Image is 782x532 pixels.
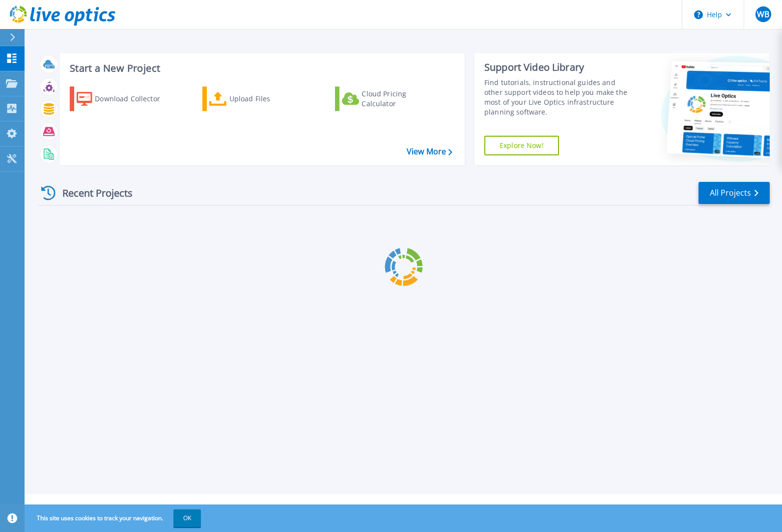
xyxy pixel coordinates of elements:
a: Cloud Pricing Calculator [335,87,445,111]
div: Support Video Library [484,61,633,74]
div: Download Collector [95,89,173,109]
a: Upload Files [202,87,312,111]
a: All Projects [698,182,770,204]
div: Find tutorials, instructional guides and other support videos to help you make the most of your L... [484,78,633,117]
span: WB [757,10,769,18]
a: Download Collector [70,87,179,111]
a: Explore Now! [484,136,559,155]
div: Cloud Pricing Calculator [362,89,440,109]
div: Recent Projects [38,181,146,205]
a: View More [407,147,452,156]
button: OK [173,509,201,527]
div: Upload Files [229,89,308,109]
h3: Start a New Project [70,63,452,74]
span: This site uses cookies to track your navigation. [27,509,201,527]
